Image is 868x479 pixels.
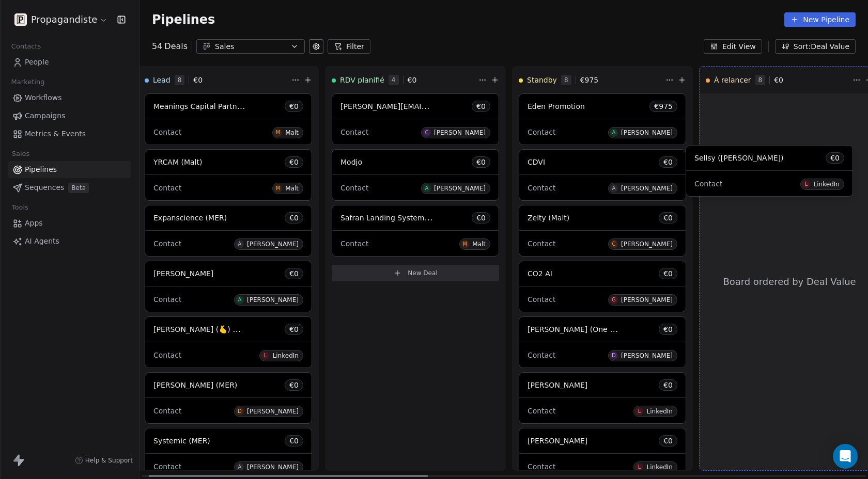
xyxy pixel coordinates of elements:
[528,128,555,136] span: Contact
[528,407,555,415] span: Contact
[621,129,673,136] div: [PERSON_NAME]
[663,213,673,223] span: € 0
[663,324,673,334] span: € 0
[476,213,486,223] span: € 0
[238,240,241,248] div: A
[153,407,181,415] span: Contact
[145,205,312,257] div: Expanscience (MER)€0ContactA[PERSON_NAME]
[638,407,641,416] div: L
[654,101,673,111] span: € 975
[153,239,181,248] span: Contact
[276,184,281,193] div: M
[332,67,476,93] div: RDV planifié4€0
[621,185,673,192] div: [PERSON_NAME]
[8,215,131,232] a: Apps
[528,158,545,166] span: CDVI
[425,129,428,137] div: C
[153,269,213,278] span: [PERSON_NAME]
[340,184,368,192] span: Contact
[755,75,766,85] span: 8
[145,372,312,424] div: [PERSON_NAME] (MER)€0ContactD[PERSON_NAME]
[646,408,673,415] div: LinkedIn
[25,57,49,68] span: People
[8,233,131,250] a: AI Agents
[289,157,299,167] span: € 0
[285,129,299,136] div: Malt
[519,261,686,312] div: CO2 AI€0ContactG[PERSON_NAME]
[528,184,555,192] span: Contact
[145,316,312,368] div: [PERSON_NAME] (🫰) Massot€0ContactLLinkedIn
[561,75,571,85] span: 8
[145,261,312,312] div: [PERSON_NAME]€0ContactA[PERSON_NAME]
[289,436,299,446] span: € 0
[612,296,616,304] div: G
[775,39,856,54] button: Sort: Deal Value
[7,74,49,90] span: Marketing
[694,154,784,162] span: Sellsy ([PERSON_NAME])
[425,184,428,193] div: A
[145,67,289,93] div: Lead8€0
[833,444,858,469] div: Open Intercom Messenger
[289,324,299,334] span: € 0
[706,67,850,93] div: À relancer8€0
[153,128,181,136] span: Contact
[528,295,555,304] span: Contact
[238,463,241,471] div: A
[528,324,633,334] span: [PERSON_NAME] (One Pager)
[472,241,486,248] div: Malt
[434,129,486,136] div: [PERSON_NAME]
[463,240,468,248] div: M
[340,101,587,111] span: [PERSON_NAME][EMAIL_ADDRESS][PERSON_NAME][DOMAIN_NAME]
[714,75,751,85] span: À relancer
[247,464,299,471] div: [PERSON_NAME]
[519,205,686,257] div: Zelty (Malt)€0ContactC[PERSON_NAME]
[528,102,585,110] span: Eden Promotion
[519,93,686,145] div: Eden Promotion€975ContactA[PERSON_NAME]
[528,239,555,248] span: Contact
[663,157,673,167] span: € 0
[31,13,97,26] span: Propagandiste
[686,145,853,197] div: Sellsy ([PERSON_NAME])€0ContactLLinkedIn
[153,462,181,471] span: Contact
[153,214,227,222] span: Expanscience (MER)
[332,265,499,281] button: New Deal
[694,180,722,188] span: Contact
[340,239,368,248] span: Contact
[193,75,203,85] span: € 0
[663,268,673,279] span: € 0
[612,184,615,193] div: A
[145,149,312,201] div: YRCAM (Malt)€0ContactMMalt
[8,161,131,178] a: Pipelines
[519,372,686,424] div: [PERSON_NAME]€0ContactLLinkedIn
[621,352,673,359] div: [PERSON_NAME]
[153,437,210,445] span: Systemic (MER)
[332,93,499,145] div: [PERSON_NAME][EMAIL_ADDRESS][PERSON_NAME][DOMAIN_NAME]€0ContactC[PERSON_NAME]
[153,324,258,334] span: [PERSON_NAME] (🫰) Massot
[8,54,131,71] a: People
[528,462,555,471] span: Contact
[704,39,762,54] button: Edit View
[723,275,856,289] span: Board ordered by Deal Value
[153,381,237,389] span: [PERSON_NAME] (MER)
[68,183,89,193] span: Beta
[272,352,299,359] div: LinkedIn
[612,240,615,248] div: C
[774,75,783,85] span: € 0
[663,380,673,390] span: € 0
[527,75,557,85] span: Standby
[8,107,131,124] a: Campaigns
[247,241,299,248] div: [PERSON_NAME]
[528,381,587,389] span: [PERSON_NAME]
[528,437,587,445] span: [PERSON_NAME]
[285,185,299,192] div: Malt
[289,380,299,390] span: € 0
[476,157,486,167] span: € 0
[7,200,33,215] span: Tools
[612,352,616,360] div: D
[85,456,133,465] span: Help & Support
[25,129,86,139] span: Metrics & Events
[340,158,362,166] span: Modjo
[264,352,267,360] div: L
[153,351,181,359] span: Contact
[519,67,663,93] div: Standby8€975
